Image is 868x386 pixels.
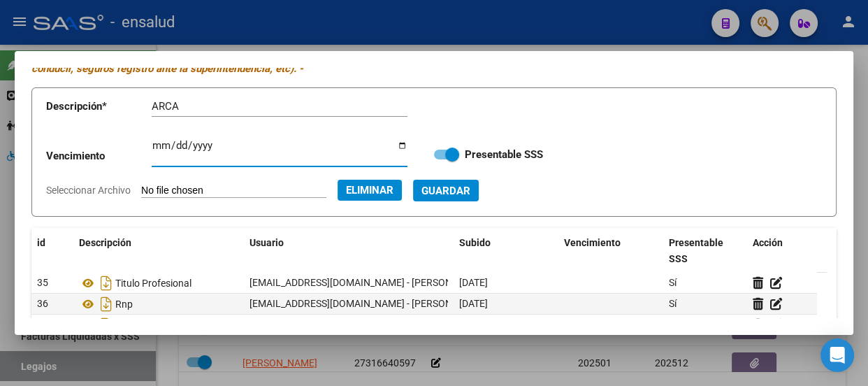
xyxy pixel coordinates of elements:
span: 36 [37,298,48,309]
datatable-header-cell: Subido [454,228,558,274]
p: Vencimiento [46,148,152,164]
span: id [37,237,45,248]
datatable-header-cell: Usuario [244,228,454,274]
datatable-header-cell: id [31,228,73,274]
span: Acción [753,237,783,248]
span: Presentable SSS [669,237,723,264]
i: Descargar documento [97,293,115,315]
p: Descripción [46,99,152,115]
span: Sí [669,277,677,288]
button: Guardar [413,180,479,201]
strong: Presentable SSS [465,148,543,161]
span: 35 [37,277,48,288]
span: [EMAIL_ADDRESS][DOMAIN_NAME] - [PERSON_NAME] [249,298,486,309]
span: Titulo Profesional [115,278,191,289]
button: Eliminar [338,180,402,201]
span: [DATE] [459,277,488,288]
span: Sí [669,298,677,309]
span: Descripción [79,237,131,248]
datatable-header-cell: Descripción [73,228,244,274]
div: Open Intercom Messenger [820,338,854,372]
span: Rnp [115,299,133,310]
datatable-header-cell: Acción [747,228,817,274]
datatable-header-cell: Vencimiento [558,228,663,274]
span: Usuario [249,237,284,248]
span: Eliminar [346,184,393,196]
span: Seleccionar Archivo [46,185,131,196]
span: [DATE] [459,298,488,309]
span: Guardar [421,185,470,197]
span: Vencimiento [564,237,621,248]
span: Subido [459,237,491,248]
i: Descargar documento [97,272,115,294]
datatable-header-cell: Presentable SSS [663,228,747,274]
span: [EMAIL_ADDRESS][DOMAIN_NAME] - [PERSON_NAME] [249,277,486,288]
